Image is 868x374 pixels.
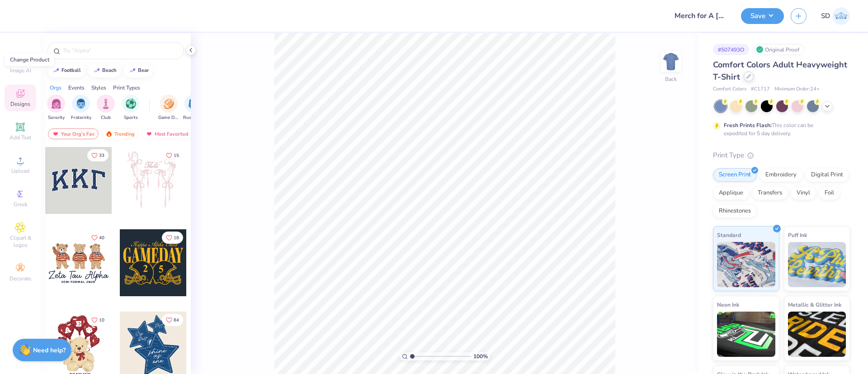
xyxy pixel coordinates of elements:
[71,95,91,121] div: filter for Fraternity
[158,95,179,121] button: filter button
[805,168,849,182] div: Digital Print
[158,114,179,121] span: Game Day
[713,150,850,161] div: Print Type
[33,346,66,355] strong: Need help?
[87,314,108,326] button: Like
[47,95,65,121] div: filter for Sorority
[751,85,770,93] span: # C1717
[717,300,739,309] span: Neon Ink
[832,7,850,25] img: Sparsh Drolia
[759,168,802,182] div: Embroidery
[162,314,183,326] button: Like
[741,8,784,24] button: Save
[754,44,804,55] div: Original Proof
[9,275,31,282] span: Decorate
[113,84,140,92] div: Print Types
[101,99,111,109] img: Club Image
[99,153,104,158] span: 33
[174,318,179,322] span: 84
[91,84,106,92] div: Styles
[126,99,136,109] img: Sports Image
[124,114,138,121] span: Sports
[788,312,846,357] img: Metallic & Glitter Ink
[47,95,65,121] button: filter button
[9,134,31,141] span: Add Text
[142,128,193,139] div: Most Favorited
[717,230,741,240] span: Standard
[162,232,183,244] button: Like
[51,99,61,109] img: Sorority Image
[473,352,488,360] span: 100 %
[752,186,788,200] div: Transfers
[48,128,99,139] div: Your Org's Fav
[713,59,847,82] span: Comfort Colors Adult Heavyweight T-Shirt
[48,114,65,121] span: Sorority
[97,95,115,121] button: filter button
[819,186,840,200] div: Foil
[76,99,86,109] img: Fraternity Image
[99,236,104,240] span: 40
[68,84,85,92] div: Events
[101,128,139,139] div: Trending
[821,11,830,21] span: SD
[162,149,183,161] button: Like
[713,204,757,218] div: Rhinestones
[122,95,140,121] div: filter for Sports
[788,230,807,240] span: Puff Ink
[788,300,841,309] span: Metallic & Glitter Ink
[189,99,199,109] img: Rush & Bid Image
[138,68,149,73] div: bear
[724,122,772,129] strong: Fresh Prints Flash:
[47,64,85,77] button: football
[174,236,179,240] span: 18
[713,168,757,182] div: Screen Print
[97,95,115,121] div: filter for Club
[158,95,179,121] div: filter for Game Day
[717,242,775,287] img: Standard
[713,186,749,200] div: Applique
[102,68,117,73] div: beach
[5,53,54,66] div: Change Product
[14,201,28,208] span: Greek
[122,95,140,121] button: filter button
[164,99,174,109] img: Game Day Image
[717,312,775,357] img: Neon Ink
[146,131,153,137] img: most_fav.gif
[183,95,204,121] div: filter for Rush & Bid
[174,153,179,158] span: 15
[665,75,677,83] div: Back
[129,68,136,73] img: trend_line.gif
[183,95,204,121] button: filter button
[87,232,108,244] button: Like
[105,131,113,137] img: trending.gif
[101,114,111,121] span: Club
[713,85,746,93] span: Comfort Colors
[52,68,60,73] img: trend_line.gif
[71,114,91,121] span: Fraternity
[668,7,734,25] input: Untitled Design
[791,186,816,200] div: Vinyl
[662,52,680,71] img: Back
[61,68,81,73] div: football
[93,68,100,73] img: trend_line.gif
[124,64,153,77] button: bear
[99,318,104,322] span: 10
[724,121,835,137] div: This color can be expedited for 5 day delivery.
[88,64,121,77] button: beach
[10,100,30,108] span: Designs
[788,242,846,287] img: Puff Ink
[183,114,204,121] span: Rush & Bid
[11,167,29,175] span: Upload
[50,84,61,92] div: Orgs
[774,85,820,93] span: Minimum Order: 24 +
[71,95,91,121] button: filter button
[10,67,31,74] span: Image AI
[5,234,36,249] span: Clipart & logos
[87,149,108,161] button: Like
[713,44,749,55] div: # 507493O
[821,7,850,25] a: SD
[52,131,59,137] img: most_fav.gif
[62,46,178,55] input: Try "Alpha"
